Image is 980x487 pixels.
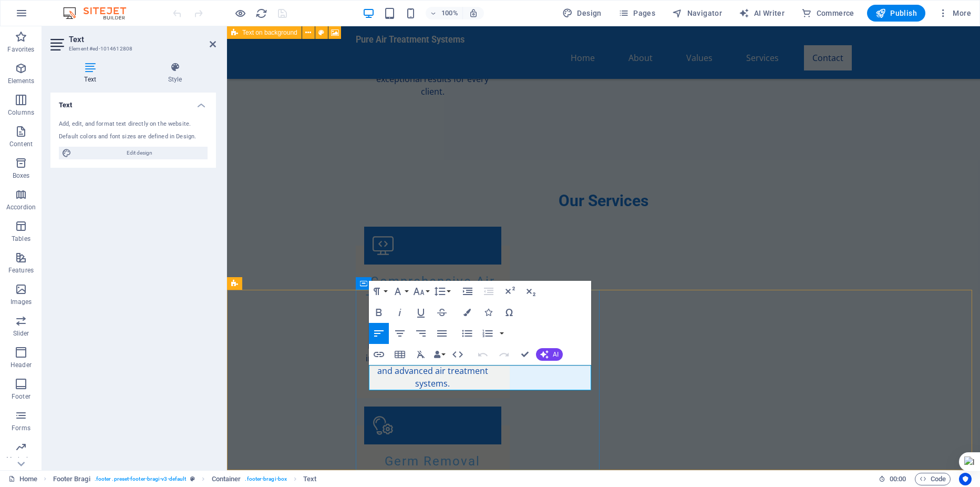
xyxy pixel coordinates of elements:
[426,7,463,19] button: 100%
[432,281,452,302] button: Line Height
[457,302,477,323] button: Colors
[432,302,452,323] button: Strikethrough
[458,281,478,302] button: Increase Indent
[920,473,946,485] span: Code
[562,8,602,18] span: Design
[558,5,606,22] div: Design (Ctrl+Alt+Y)
[499,302,519,323] button: Special Characters
[7,45,34,54] p: Favorites
[521,281,541,302] button: Subscript
[12,424,30,432] p: Forms
[245,473,287,485] span: . footer-bragi-box
[479,281,499,302] button: Decrease Indent
[11,298,32,306] p: Images
[8,266,34,275] p: Features
[53,473,90,485] span: Click to select. Double-click to edit
[797,5,859,22] button: Commerce
[369,302,389,323] button: Bold (Ctrl+B)
[53,473,317,485] nav: breadcrumb
[50,93,216,111] h4: Text
[212,473,241,485] span: Click to select. Double-click to edit
[13,171,30,180] p: Boxes
[938,8,971,18] span: More
[95,473,187,485] span: . footer .preset-footer-bragi-v3-default
[441,7,458,19] h6: 100%
[897,475,899,483] span: :
[12,392,30,401] p: Footer
[255,7,267,19] i: Reload page
[411,323,431,344] button: Align Right
[672,8,722,18] span: Navigator
[303,473,316,485] span: Click to select. Double-click to edit
[190,476,195,482] i: This element is a customizable preset
[500,281,520,302] button: Superscript
[478,323,498,344] button: Ordered List
[8,108,34,117] p: Columns
[9,140,33,148] p: Content
[457,323,477,344] button: Unordered List
[390,302,410,323] button: Italic (Ctrl+I)
[59,133,208,141] div: Default colors and font sizes are defined in Design.
[369,323,389,344] button: Align Left
[242,29,297,36] span: Text on background
[255,7,267,19] button: reload
[515,344,535,365] button: Confirm (Ctrl+⏎)
[618,8,655,18] span: Pages
[390,281,410,302] button: Font Family
[134,62,216,84] h4: Style
[13,329,29,338] p: Slider
[879,473,906,485] h6: Session time
[558,5,606,22] button: Design
[12,235,30,243] p: Tables
[498,323,506,344] button: Ordered List
[8,473,37,485] a: Click to cancel selection. Double-click to open Pages
[411,302,431,323] button: Underline (Ctrl+U)
[478,302,498,323] button: Icons
[553,351,559,358] span: AI
[6,455,35,464] p: Marketing
[735,5,789,22] button: AI Writer
[959,473,972,485] button: Usercentrics
[369,344,389,365] button: Insert Link
[473,344,493,365] button: Undo (Ctrl+Z)
[11,361,32,369] p: Header
[69,44,195,54] h3: Element #ed-1014612808
[369,281,389,302] button: Paragraph Format
[432,344,447,365] button: Data Bindings
[75,147,204,159] span: Edit design
[536,348,563,361] button: AI
[69,35,216,44] h2: Text
[448,344,468,365] button: HTML
[668,5,726,22] button: Navigator
[390,344,410,365] button: Insert Table
[234,7,246,19] button: Click here to leave preview mode and continue editing
[469,8,478,18] i: On resize automatically adjust zoom level to fit chosen device.
[411,281,431,302] button: Font Size
[494,344,514,365] button: Redo (Ctrl+Shift+Z)
[432,323,452,344] button: Align Justify
[50,62,134,84] h4: Text
[6,203,36,211] p: Accordion
[8,77,35,85] p: Elements
[801,8,854,18] span: Commerce
[890,473,906,485] span: 00 00
[739,8,785,18] span: AI Writer
[875,8,917,18] span: Publish
[59,147,208,159] button: Edit design
[60,7,139,19] img: Editor Logo
[614,5,659,22] button: Pages
[934,5,975,22] button: More
[411,344,431,365] button: Clear Formatting
[390,323,410,344] button: Align Center
[59,120,208,129] div: Add, edit, and format text directly on the website.
[915,473,951,485] button: Code
[867,5,925,22] button: Publish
